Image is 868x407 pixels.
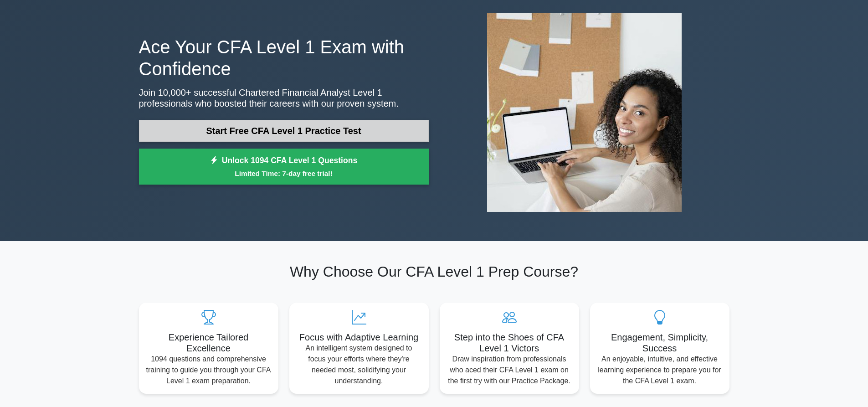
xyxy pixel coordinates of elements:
h1: Ace Your CFA Level 1 Exam with Confidence [139,36,429,80]
h5: Focus with Adaptive Learning [297,332,421,343]
h5: Engagement, Simplicity, Success [597,332,722,354]
a: Unlock 1094 CFA Level 1 QuestionsLimited Time: 7-day free trial! [139,149,429,185]
p: Draw inspiration from professionals who aced their CFA Level 1 exam on the first try with our Pra... [447,354,572,386]
p: 1094 questions and comprehensive training to guide you through your CFA Level 1 exam preparation. [146,354,271,386]
p: An enjoyable, intuitive, and effective learning experience to prepare you for the CFA Level 1 exam. [597,354,722,386]
h5: Experience Tailored Excellence [146,332,271,354]
h2: Why Choose Our CFA Level 1 Prep Course? [139,263,729,280]
a: Start Free CFA Level 1 Practice Test [139,120,429,142]
p: Join 10,000+ successful Chartered Financial Analyst Level 1 professionals who boosted their caree... [139,87,429,109]
p: An intelligent system designed to focus your efforts where they're needed most, solidifying your ... [297,343,421,386]
small: Limited Time: 7-day free trial! [150,168,417,179]
h5: Step into the Shoes of CFA Level 1 Victors [447,332,572,354]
